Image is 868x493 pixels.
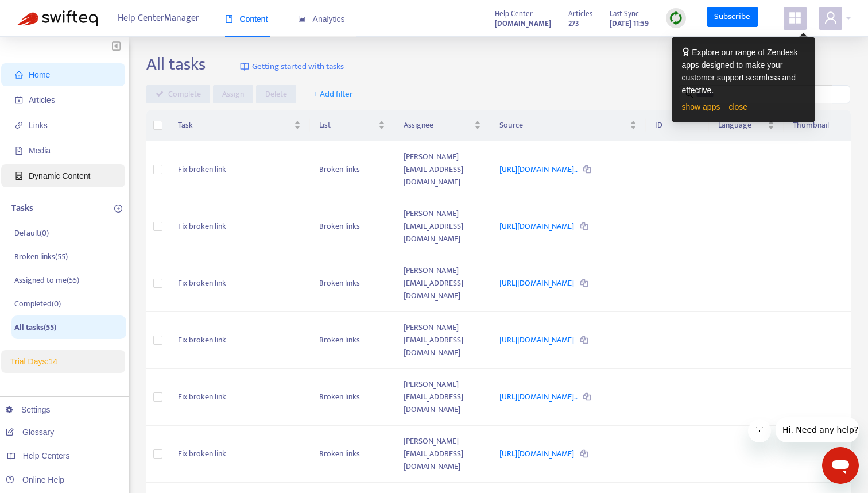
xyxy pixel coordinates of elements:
[178,119,292,132] span: Task
[225,14,268,24] span: Content
[310,110,394,141] th: List
[394,198,490,255] td: [PERSON_NAME][EMAIL_ADDRESS][DOMAIN_NAME]
[669,11,683,25] img: sync.dc5367851b00ba804db3.png
[788,11,802,25] span: appstore
[29,171,90,180] span: Dynamic Content
[240,54,344,79] a: Getting started with tasks
[298,14,345,24] span: Analytics
[23,451,70,460] span: Help Centers
[824,11,838,25] span: user
[394,369,490,426] td: [PERSON_NAME][EMAIL_ADDRESS][DOMAIN_NAME]
[169,110,310,141] th: Task
[169,369,310,426] td: Fix broken link
[310,255,394,312] td: Broken links
[114,205,122,213] span: plus-circle
[14,321,56,333] p: All tasks ( 55 )
[822,447,859,484] iframe: Button to launch messaging window
[169,426,310,483] td: Fix broken link
[15,96,23,104] span: account-book
[707,7,758,28] a: Subscribe
[29,95,55,105] span: Articles
[11,202,33,215] p: Tasks
[394,110,490,141] th: Assignee
[495,7,533,20] span: Help Center
[10,357,57,366] span: Trial Days: 14
[118,7,199,29] span: Help Center Manager
[748,419,771,442] iframe: Close message
[682,46,805,97] div: Explore our range of Zendesk apps designed to make your customer support seamless and effective.
[682,102,720,111] a: show apps
[14,251,68,263] p: Broken links ( 55 )
[29,121,48,130] span: Links
[15,172,23,180] span: container
[256,85,296,103] button: Delete
[252,60,344,74] span: Getting started with tasks
[17,10,98,26] img: Swifteq
[213,85,253,103] button: Assign
[169,198,310,255] td: Fix broken link
[6,405,51,414] a: Settings
[15,71,23,79] span: home
[784,110,851,141] th: Thumbnail
[298,15,306,23] span: area-chart
[499,163,579,176] a: [URL][DOMAIN_NAME]..
[499,447,576,460] a: [URL][DOMAIN_NAME]
[646,110,710,141] th: ID
[169,255,310,312] td: Fix broken link
[146,54,206,75] h2: All tasks
[568,17,579,30] strong: 273
[610,17,649,30] strong: [DATE] 11:59
[394,255,490,312] td: [PERSON_NAME][EMAIL_ADDRESS][DOMAIN_NAME]
[310,141,394,198] td: Broken links
[310,369,394,426] td: Broken links
[610,7,639,20] span: Last Sync
[169,141,310,198] td: Fix broken link
[499,276,576,290] a: [URL][DOMAIN_NAME]
[394,141,490,198] td: [PERSON_NAME][EMAIL_ADDRESS][DOMAIN_NAME]
[14,274,79,286] p: Assigned to me ( 55 )
[568,7,592,20] span: Articles
[305,85,362,103] button: + Add filter
[394,312,490,369] td: [PERSON_NAME][EMAIL_ADDRESS][DOMAIN_NAME]
[499,119,627,132] span: Source
[319,119,376,132] span: List
[499,219,576,233] a: [URL][DOMAIN_NAME]
[310,198,394,255] td: Broken links
[313,87,353,101] span: + Add filter
[709,110,784,141] th: Language
[718,119,765,132] span: Language
[240,62,249,71] img: image-link
[394,426,490,483] td: [PERSON_NAME][EMAIL_ADDRESS][DOMAIN_NAME]
[14,227,49,239] p: Default ( 0 )
[310,426,394,483] td: Broken links
[776,417,859,442] iframe: Message from company
[29,70,50,79] span: Home
[6,427,54,437] a: Glossary
[225,15,233,23] span: book
[169,312,310,369] td: Fix broken link
[499,390,579,403] a: [URL][DOMAIN_NAME]..
[15,121,23,129] span: link
[29,146,51,155] span: Media
[15,147,23,155] span: file-image
[404,119,472,132] span: Assignee
[6,475,64,484] a: Online Help
[490,110,645,141] th: Source
[495,17,551,30] a: [DOMAIN_NAME]
[146,85,210,103] button: Complete
[495,17,551,30] strong: [DOMAIN_NAME]
[14,298,61,310] p: Completed ( 0 )
[499,333,576,346] a: [URL][DOMAIN_NAME]
[728,102,747,111] a: close
[310,312,394,369] td: Broken links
